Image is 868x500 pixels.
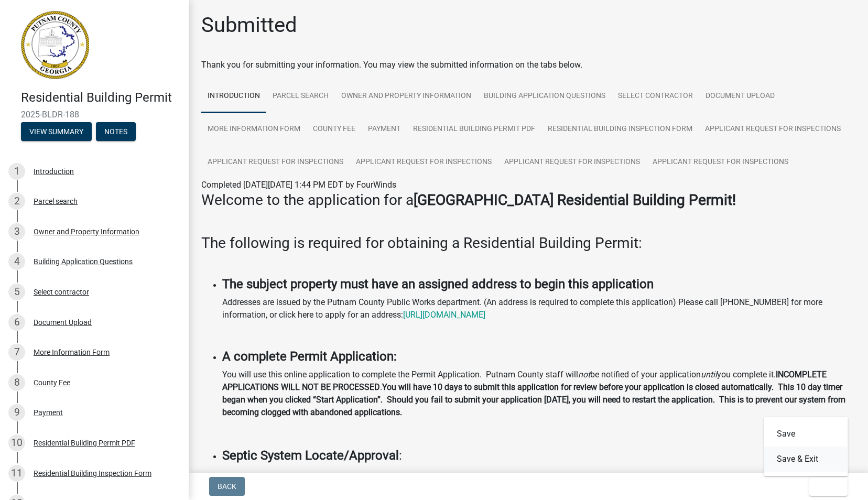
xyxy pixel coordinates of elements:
[222,368,855,419] p: You will use this online application to complete the Permit Application. Putnam County staff will...
[8,193,25,210] div: 2
[222,296,855,321] p: Addresses are issued by the Putnam County Public Works department. (An address is required to com...
[201,80,266,113] a: Introduction
[646,146,795,179] a: Applicant Request for Inspections
[21,11,89,79] img: Putnam County, Georgia
[414,191,736,209] strong: [GEOGRAPHIC_DATA] Residential Building Permit!
[699,80,781,113] a: Document Upload
[8,253,25,270] div: 4
[34,258,133,265] div: Building Application Questions
[209,477,245,496] button: Back
[201,234,855,252] h3: The following is required for obtaining a Residential Building Permit:
[201,113,307,146] a: More Information Form
[34,168,74,175] div: Introduction
[201,180,396,190] span: Completed [DATE][DATE] 1:44 PM EDT by FourWinds
[96,128,136,136] wm-modal-confirm: Notes
[407,113,541,146] a: Residential Building Permit PDF
[34,409,63,416] div: Payment
[21,110,168,119] span: 2025-BLDR-188
[8,314,25,331] div: 6
[266,80,335,113] a: Parcel search
[8,404,25,421] div: 9
[34,379,70,386] div: County Fee
[218,482,236,491] span: Back
[21,122,92,141] button: View Summary
[201,59,855,71] div: Thank you for submitting your information. You may view the submitted information on the tabs below.
[701,369,717,379] i: until
[541,113,699,146] a: Residential Building Inspection Form
[818,482,833,491] span: Exit
[222,369,827,392] strong: INCOMPLETE APPLICATIONS WILL NOT BE PROCESSED
[21,128,92,136] wm-modal-confirm: Summary
[335,80,478,113] a: Owner and Property Information
[34,228,139,235] div: Owner and Property Information
[578,369,590,379] i: not
[96,122,136,141] button: Notes
[222,448,855,463] h4: :
[222,448,399,463] strong: Septic System Locate/Approval
[201,191,855,209] h3: Welcome to the application for a
[34,288,89,296] div: Select contractor
[34,470,151,477] div: Residential Building Inspection Form
[8,465,25,482] div: 11
[222,382,845,417] strong: You will have 10 days to submit this application for review before your application is closed aut...
[809,477,848,496] button: Exit
[403,310,485,320] a: [URL][DOMAIN_NAME]
[699,113,847,146] a: Applicant Request for Inspections
[350,146,498,179] a: Applicant Request for Inspections
[612,80,699,113] a: Select contractor
[307,113,362,146] a: County Fee
[8,374,25,391] div: 8
[222,277,654,291] strong: The subject property must have an assigned address to begin this application
[498,146,646,179] a: Applicant Request for Inspections
[201,13,297,38] h1: Submitted
[222,349,397,364] strong: A complete Permit Application:
[34,439,135,447] div: Residential Building Permit PDF
[34,319,92,326] div: Document Upload
[21,90,180,105] h4: Residential Building Permit
[8,344,25,361] div: 7
[8,284,25,300] div: 5
[8,223,25,240] div: 3
[764,417,848,476] div: Exit
[478,80,612,113] a: Building Application Questions
[764,447,848,472] button: Save & Exit
[8,434,25,451] div: 10
[34,349,110,356] div: More Information Form
[362,113,407,146] a: Payment
[8,163,25,180] div: 1
[34,198,78,205] div: Parcel search
[201,146,350,179] a: Applicant Request for Inspections
[764,421,848,447] button: Save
